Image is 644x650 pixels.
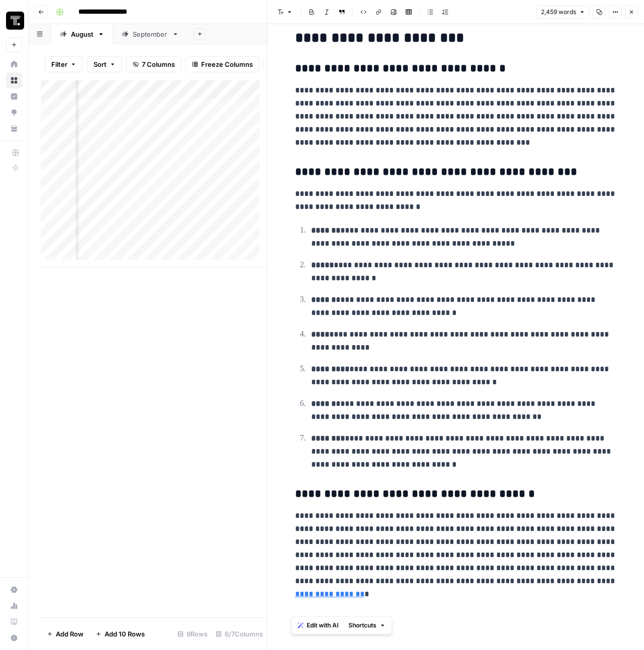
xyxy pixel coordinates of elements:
[51,59,67,69] span: Filter
[45,56,83,72] button: Filter
[94,59,107,69] span: Sort
[6,104,22,121] a: Opportunities
[133,29,168,39] div: September
[6,88,22,104] a: Insights
[6,121,22,137] a: Your Data
[142,59,175,69] span: 7 Columns
[173,626,212,642] div: 9 Rows
[41,626,89,642] button: Add Row
[113,24,188,44] a: September
[6,12,24,30] img: Thoughtspot Logo
[71,29,94,39] div: August
[541,8,576,17] span: 2,459 words
[307,621,338,630] span: Edit with AI
[6,630,22,646] button: Help + Support
[51,24,113,44] a: August
[126,56,181,72] button: 7 Columns
[89,626,151,642] button: Add 10 Rows
[348,621,377,630] span: Shortcuts
[294,619,342,632] button: Edit with AI
[186,56,259,72] button: Freeze Columns
[6,72,22,88] a: Browse
[6,582,22,598] a: Settings
[56,629,83,639] span: Add Row
[105,629,145,639] span: Add 10 Rows
[201,59,253,69] span: Freeze Columns
[87,56,122,72] button: Sort
[6,598,22,614] a: Usage
[212,626,267,642] div: 6/7 Columns
[536,6,590,19] button: 2,459 words
[344,619,390,632] button: Shortcuts
[6,56,22,72] a: Home
[6,8,22,33] button: Workspace: Thoughtspot
[6,614,22,630] a: Learning Hub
